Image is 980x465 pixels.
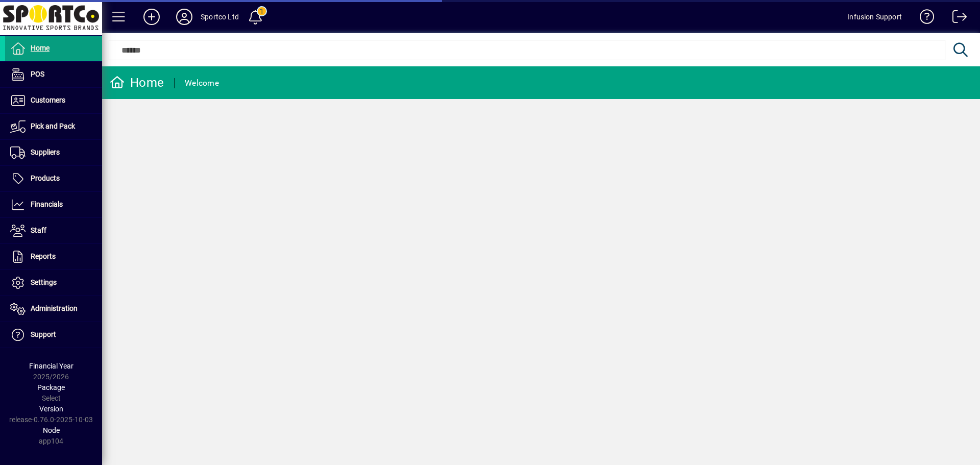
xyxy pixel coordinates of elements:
div: Sportco Ltd [201,9,239,25]
a: POS [5,62,102,87]
a: Administration [5,296,102,322]
span: Node [43,426,60,434]
span: Pick and Pack [31,122,75,130]
a: Logout [945,2,967,35]
a: Financials [5,192,102,217]
span: Staff [31,226,46,234]
a: Customers [5,88,102,113]
a: Suppliers [5,140,102,165]
div: Infusion Support [847,9,902,25]
span: Reports [31,252,56,260]
button: Add [135,8,168,26]
span: Support [31,330,56,338]
a: Reports [5,244,102,270]
div: Welcome [185,75,219,91]
span: Version [39,405,63,413]
a: Pick and Pack [5,114,102,139]
button: Profile [168,8,201,26]
a: Products [5,166,102,191]
span: Settings [31,278,57,286]
span: Products [31,174,60,182]
a: Knowledge Base [912,2,935,35]
span: Home [31,44,50,52]
span: Financial Year [29,362,73,370]
a: Staff [5,218,102,243]
div: Home [110,75,164,91]
span: POS [31,70,44,78]
span: Customers [31,96,65,104]
a: Support [5,322,102,348]
span: Suppliers [31,148,60,156]
span: Administration [31,304,78,312]
span: Financials [31,200,63,208]
span: Package [37,383,65,391]
a: Settings [5,270,102,296]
